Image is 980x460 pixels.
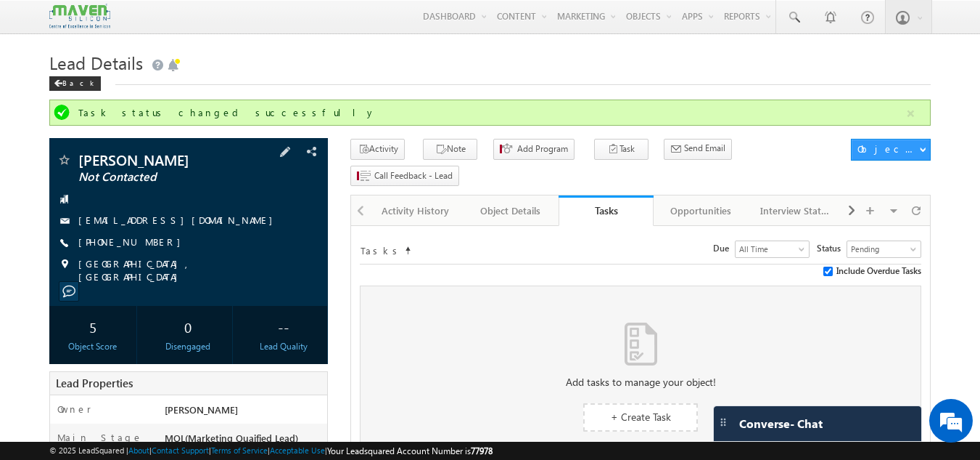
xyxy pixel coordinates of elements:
span: Add Program [517,142,568,156]
span: Not Contacted [78,170,250,185]
span: Sort Timeline [404,241,411,254]
a: Terms of Service [211,445,268,455]
span: [PERSON_NAME] [165,403,238,416]
span: [GEOGRAPHIC_DATA], [GEOGRAPHIC_DATA] [78,257,303,283]
a: Back [49,76,108,88]
div: Minimize live chat window [238,7,273,42]
button: Note [423,139,477,160]
span: Lead Properties [56,376,133,390]
span: Call Feedback - Lead [374,169,453,182]
button: Task [594,139,648,160]
div: Chat with us now [75,76,244,95]
div: Activity History [380,202,450,219]
div: Opportunities [665,202,736,219]
span: Lead Details [49,51,143,74]
a: Object Details [464,195,559,226]
label: Owner [57,403,91,416]
a: All Time [735,241,810,258]
span: 77978 [471,445,493,456]
div: Tasks [569,203,643,217]
div: Lead Quality [243,340,324,353]
div: Interview Status [760,202,831,219]
span: [PHONE_NUMBER] [78,235,188,250]
span: © 2025 LeadSquared | | | | | [49,444,493,458]
span: Status [817,242,847,255]
div: -- [243,313,324,340]
button: Call Feedback - Lead [350,166,459,187]
span: Due [713,242,735,255]
span: Include Overdue Tasks [836,265,921,278]
div: Task status changed successfully [78,106,905,119]
a: Acceptable Use [270,445,325,455]
em: Start Chat [197,357,263,376]
img: No data found [625,323,657,366]
textarea: Type your message and hit 'Enter' [19,134,265,344]
span: Your Leadsquared Account Number is [327,445,493,456]
div: Disengaged [148,340,228,353]
img: carter-drag [717,416,729,428]
div: Back [49,76,101,91]
a: Opportunities [654,195,749,226]
div: Add tasks to manage your object! [361,376,921,389]
span: + Create Task [611,410,671,424]
button: Send Email [664,139,732,160]
a: Tasks [559,195,654,226]
a: Contact Support [152,445,209,455]
span: Send Email [684,142,725,155]
td: Tasks [360,241,403,258]
a: About [128,445,149,455]
span: [PERSON_NAME] [78,153,250,167]
div: Object Details [475,202,545,219]
a: [EMAIL_ADDRESS][DOMAIN_NAME] [78,214,280,226]
div: Object Score [53,340,133,353]
button: Activity [350,139,405,160]
a: Pending [847,241,921,258]
button: Add Program [493,139,575,160]
div: MQL(Marketing Quaified Lead) [161,431,328,451]
span: Converse - Chat [739,417,823,430]
a: Activity History [368,195,464,226]
a: Interview Status [749,195,844,226]
img: d_60004797649_company_0_60004797649 [25,76,61,95]
span: Pending [847,243,917,256]
div: Object Actions [857,142,919,156]
label: Main Stage [57,431,143,444]
img: Custom Logo [49,4,110,29]
div: 0 [148,313,228,340]
span: All Time [736,243,805,256]
button: Object Actions [851,139,931,161]
div: 5 [53,313,133,340]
